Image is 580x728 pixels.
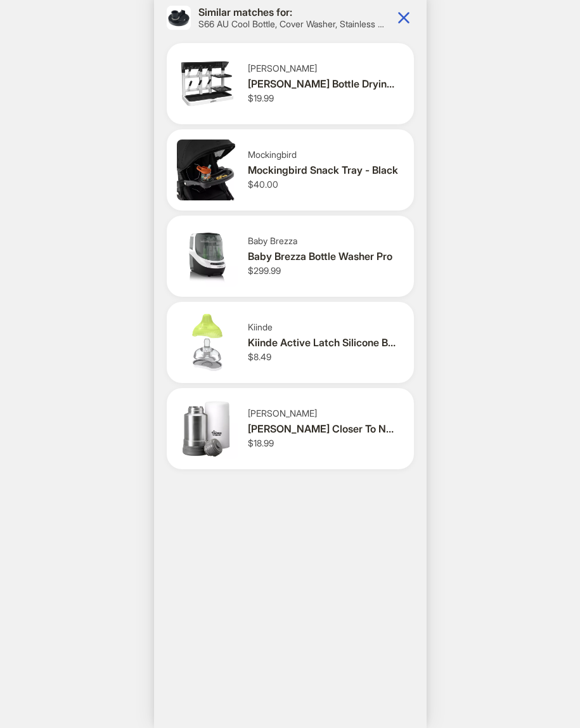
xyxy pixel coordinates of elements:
[167,43,414,124] div: Dr. Brown's Bottle Drying Tower[PERSON_NAME][PERSON_NAME] Bottle Drying Tower$19.99
[198,6,389,19] h1: Similar matches for:
[248,235,399,247] div: Baby Brezza
[248,164,399,177] div: Mockingbird Snack Tray - Black
[248,422,399,436] div: [PERSON_NAME] Closer To Nature Travel Bottle & Food Warmer
[167,302,414,383] div: Kiinde Active Latch Silicone Baby Bottle NipplesKiindeKiinde Active Latch Silicone Baby Bottle Ni...
[248,336,399,349] div: Kiinde Active Latch Silicone Baby Bottle Nipples
[167,6,191,30] img: S66 AU Cool Bottle, Cover Washer, Stainless Steel Bottle, Stopper Washer, Water Bottle Replacemen...
[167,388,414,469] div: Tommee Tippee Closer To Nature Travel Bottle & Food Warmer[PERSON_NAME][PERSON_NAME] Closer To Na...
[248,250,399,263] div: Baby Brezza Bottle Washer Pro
[248,438,274,448] span: $18.99
[177,226,238,287] img: Baby Brezza Bottle Washer Pro
[198,18,389,30] h2: S66 AU Cool Bottle, Cover Washer, Stainless Steel Bottle, Stopper Washer, Water Bottle Replacemen...
[248,149,399,160] div: Mockingbird
[177,312,238,373] img: Kiinde Active Latch Silicone Baby Bottle Nipples
[248,63,399,74] div: [PERSON_NAME]
[248,179,278,190] span: $40.00
[248,77,399,91] div: [PERSON_NAME] Bottle Drying Tower
[248,351,271,362] span: $8.49
[248,408,399,419] div: [PERSON_NAME]
[248,322,399,333] div: Kiinde
[177,398,238,459] img: Tommee Tippee Closer To Nature Travel Bottle & Food Warmer
[177,140,238,200] img: Mockingbird Snack Tray - Black
[167,216,414,297] div: Baby Brezza Bottle Washer ProBaby BrezzaBaby Brezza Bottle Washer Pro$299.99
[167,129,414,211] div: Mockingbird Snack Tray - BlackMockingbirdMockingbird Snack Tray - Black$40.00
[248,93,274,103] span: $19.99
[248,265,281,276] span: $299.99
[177,53,238,114] img: Dr. Brown's Bottle Drying Tower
